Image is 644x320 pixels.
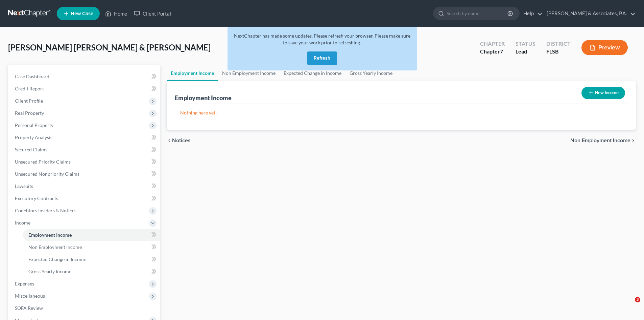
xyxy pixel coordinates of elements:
button: chevron_left Notices [167,138,191,143]
span: 7 [500,48,503,55]
p: Nothing here yet! [180,109,622,116]
span: Personal Property [15,122,53,128]
span: Gross Yearly Income [28,269,71,274]
span: Income [15,220,30,226]
a: Non Employment Income [218,65,280,81]
div: FLSB [546,48,571,56]
a: Non Employment Income [23,241,160,253]
span: Expected Change in Income [28,256,86,262]
span: New Case [71,11,93,16]
span: 3 [635,297,640,302]
a: Employment Income [167,65,218,81]
button: Refresh [307,51,337,65]
i: chevron_right [630,138,636,143]
span: Codebtors Insiders & Notices [15,208,76,213]
div: Status [516,40,535,48]
a: Secured Claims [9,144,160,156]
span: Real Property [15,110,44,116]
a: Unsecured Priority Claims [9,156,160,168]
span: Expenses [15,281,34,286]
a: Credit Report [9,83,160,95]
span: Unsecured Nonpriority Claims [15,171,79,177]
a: [PERSON_NAME] & Associates, P.A. [543,7,636,20]
span: NextChapter has made some updates. Please refresh your browser. Please make sure to save your wor... [234,33,410,45]
a: Home [102,7,130,20]
a: Property Analysis [9,131,160,144]
div: Chapter [480,40,505,48]
div: District [546,40,571,48]
span: Executory Contracts [15,195,58,201]
div: Chapter [480,48,505,56]
span: Notices [172,138,191,143]
span: Credit Report [15,86,44,91]
a: Unsecured Nonpriority Claims [9,168,160,180]
span: Case Dashboard [15,73,49,79]
span: Property Analysis [15,134,52,140]
span: Unsecured Priority Claims [15,159,71,165]
span: SOFA Review [15,305,43,311]
a: SOFA Review [9,302,160,314]
a: Client Portal [130,7,174,20]
span: Non Employment Income [570,138,630,143]
a: Case Dashboard [9,70,160,83]
a: Employment Income [23,229,160,241]
input: Search by name... [447,7,508,20]
a: Gross Yearly Income [23,265,160,278]
button: Non Employment Income chevron_right [570,138,636,143]
a: Help [520,7,543,20]
span: Non Employment Income [28,244,82,250]
div: Employment Income [175,94,232,102]
div: Lead [516,48,535,56]
span: Secured Claims [15,147,47,152]
button: New Income [581,87,625,99]
a: Executory Contracts [9,192,160,205]
span: Client Profile [15,98,43,104]
span: Miscellaneous [15,293,45,299]
span: Employment Income [28,232,72,238]
a: Expected Change in Income [23,253,160,265]
iframe: Intercom live chat [621,297,637,313]
a: Lawsuits [9,180,160,192]
span: [PERSON_NAME] [PERSON_NAME] & [PERSON_NAME] [8,42,211,52]
i: chevron_left [167,138,172,143]
span: Lawsuits [15,183,33,189]
button: Preview [581,40,628,55]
